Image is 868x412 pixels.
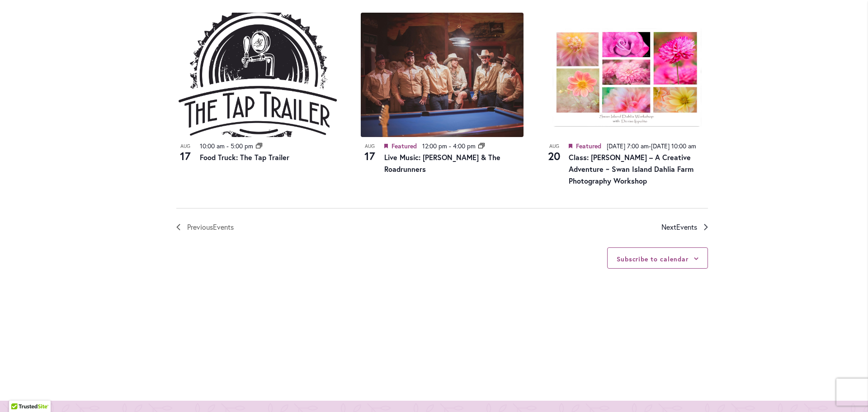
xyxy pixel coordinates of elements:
img: Food Truck: The Tap Trailer [176,13,339,137]
em: Featured [384,141,388,152]
span: Aug [545,142,563,150]
span: Events [676,222,697,232]
span: Events [213,222,234,232]
a: Class: [PERSON_NAME] – A Creative Adventure ~ Swan Island Dahlia Farm Photography Workshop [569,152,693,185]
a: Food Truck: The Tap Trailer [200,152,289,162]
img: Live Music: Olivia Harms and the Roadrunners [361,13,524,137]
span: 17 [176,148,194,164]
div: - [569,141,708,152]
span: Aug [176,142,194,150]
iframe: Launch Accessibility Center [7,380,32,405]
span: Featured [392,142,417,150]
span: Previous [187,221,234,233]
time: 10:00 am [200,142,225,150]
span: 20 [545,148,563,164]
span: Aug [361,142,379,150]
span: Next [661,221,697,233]
time: 12:00 pm [422,142,447,150]
time: 5:00 pm [231,142,253,150]
button: Subscribe to calendar [617,255,689,263]
span: 17 [361,148,379,164]
span: [DATE] 10:00 am [651,142,696,150]
span: [DATE] 7:00 am [607,142,649,150]
span: - [449,142,451,150]
a: Live Music: [PERSON_NAME] & The Roadrunners [384,152,500,174]
img: Class: Denise Ippolito [545,13,708,137]
a: Previous Events [176,221,234,233]
time: 4:00 pm [453,142,476,150]
span: - [226,142,229,150]
a: Next Events [661,221,708,233]
span: Featured [576,142,601,150]
em: Featured [569,141,572,152]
